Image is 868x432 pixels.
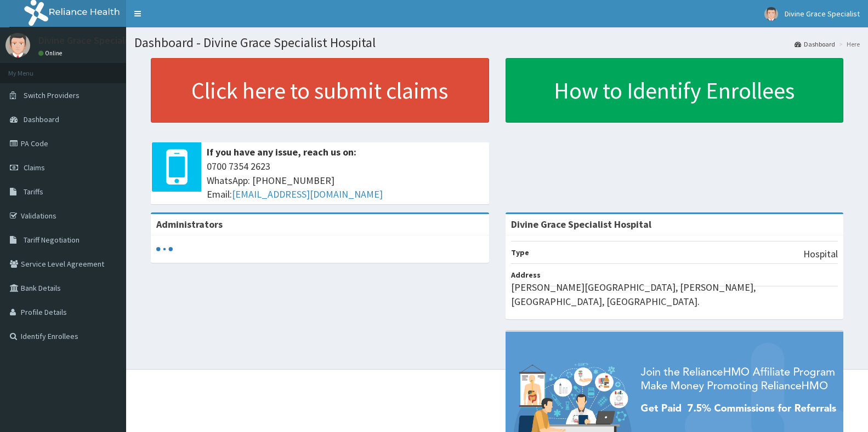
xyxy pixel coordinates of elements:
[803,247,838,261] p: Hospital
[24,114,59,124] span: Dashboard
[38,36,136,45] p: Divine Grace Specialist
[24,235,80,245] span: Tariff Negotiation
[232,188,383,200] a: [EMAIL_ADDRESS][DOMAIN_NAME]
[785,9,860,19] span: Divine Grace Specialist
[207,159,484,201] span: 0700 7354 2623 WhatsApp: [PHONE_NUMBER] Email:
[24,163,45,172] span: Claims
[764,7,778,21] img: User Image
[511,218,651,231] strong: Divine Grace Specialist Hospital
[156,241,173,257] svg: audio-loading
[38,49,65,57] a: Online
[5,33,30,57] img: User Image
[151,58,489,123] a: Click here to submit claims
[511,247,529,257] b: Type
[795,39,835,49] a: Dashboard
[836,39,860,49] li: Here
[156,218,223,231] b: Administrators
[207,146,356,158] b: If you have any issue, reach us on:
[134,36,860,50] h1: Dashboard - Divine Grace Specialist Hospital
[511,270,541,280] b: Address
[24,187,43,197] span: Tariffs
[511,280,838,308] p: [PERSON_NAME][GEOGRAPHIC_DATA], [PERSON_NAME], [GEOGRAPHIC_DATA], [GEOGRAPHIC_DATA].
[24,90,80,100] span: Switch Providers
[506,58,844,123] a: How to Identify Enrollees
